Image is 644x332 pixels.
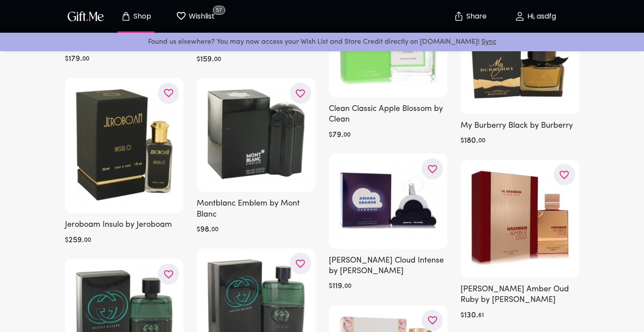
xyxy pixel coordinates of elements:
[82,54,89,65] h6: 00
[206,87,307,181] img: Montblanc Emblem by Mont Blanc
[478,310,484,321] h6: 61
[65,54,69,65] h6: $
[329,256,448,277] h6: [PERSON_NAME] Cloud Intense by [PERSON_NAME]
[464,136,478,146] h6: 180 .
[84,235,91,246] h6: 00
[65,11,107,22] button: GiftMe Logo
[112,2,160,31] button: Store page
[464,310,478,321] h6: 130 .
[329,104,448,126] h6: Clean Classic Apple Blossom by Clean
[478,136,485,146] h6: 00
[332,281,344,292] h6: 119 .
[332,130,343,141] h6: 79 .
[69,235,84,246] h6: 259 .
[329,130,332,141] h6: $
[171,2,220,31] button: Wishlist page
[461,310,464,321] h6: $
[329,281,332,292] h6: $
[461,121,579,131] h6: My Burberry Black by Burberry
[469,28,571,103] img: My Burberry Black by Burberry
[469,168,571,267] img: Al Haramain Amber Oud Ruby by Al Haramain
[66,10,106,23] img: GiftMe Logo
[200,54,214,65] h6: 159 .
[197,225,200,235] h6: $
[525,13,556,20] p: Hi, asdfg
[453,11,464,22] img: secure
[455,1,486,32] button: Share
[65,235,69,246] h6: $
[74,87,175,203] img: Jeroboam Insulo by Jeroboam
[464,13,487,20] p: Share
[213,6,225,15] span: 57
[461,136,464,146] h6: $
[343,130,351,141] h6: 00
[7,36,637,48] p: Found us elsewhere? You may now access your Wish List and Store Credit directly on [DOMAIN_NAME]!
[481,38,496,46] a: Sync
[197,54,200,65] h6: $
[200,225,211,235] h6: 98 .
[344,281,351,292] h6: 00
[131,13,151,20] p: Shop
[65,220,184,230] h6: Jeroboam Insulo by Jeroboam
[187,11,215,22] p: Wishlist
[491,2,579,31] button: Hi, asdfg
[197,198,316,220] h6: Montblanc Emblem by Mont Blanc
[211,225,218,235] h6: 00
[338,163,439,238] img: Ariana Grande Cloud Intense by Ariana Grande
[214,54,221,65] h6: 00
[69,54,82,65] h6: 179 .
[461,284,579,306] h6: [PERSON_NAME] Amber Oud Ruby by [PERSON_NAME]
